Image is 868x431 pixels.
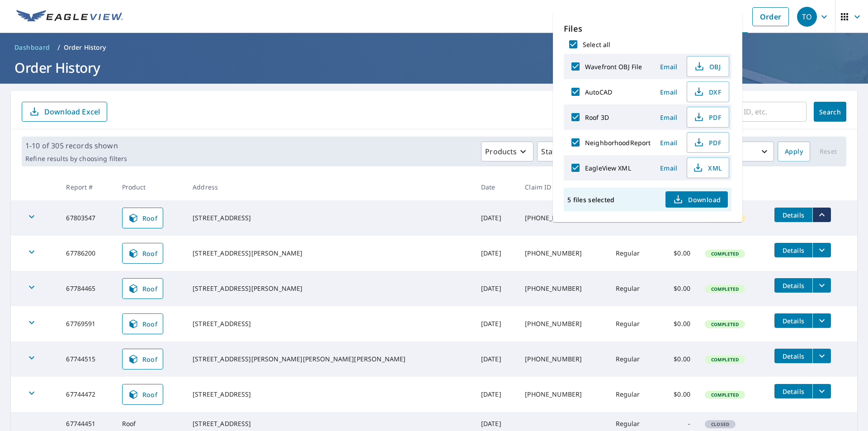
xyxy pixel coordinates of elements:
[658,138,679,147] span: Email
[654,85,683,99] button: Email
[128,283,158,294] span: Roof
[485,146,517,157] p: Products
[812,243,831,257] button: filesDropdownBtn-67786200
[585,164,631,172] label: EagleView XML
[706,392,744,398] span: Completed
[609,306,658,341] td: Regular
[44,107,100,117] p: Download Excel
[11,58,857,77] h1: Order History
[122,313,164,334] a: Roof
[693,61,722,72] span: OBJ
[780,211,807,219] span: Details
[654,60,683,74] button: Email
[609,271,658,306] td: Regular
[673,194,721,205] span: Download
[518,271,608,306] td: [PHONE_NUMBER]
[706,321,744,327] span: Completed
[193,319,467,328] div: [STREET_ADDRESS]
[518,236,608,271] td: [PHONE_NUMBER]
[658,377,698,412] td: $0.00
[474,271,518,306] td: [DATE]
[687,132,729,153] button: PDF
[474,306,518,341] td: [DATE]
[16,10,123,24] img: EV Logo
[687,81,729,102] button: DXF
[474,174,518,200] th: Date
[780,387,807,396] span: Details
[185,174,474,200] th: Address
[658,236,698,271] td: $0.00
[25,155,127,163] p: Refine results by choosing filters
[658,88,679,96] span: Email
[193,355,467,364] div: [STREET_ADDRESS][PERSON_NAME][PERSON_NAME][PERSON_NAME]
[609,341,658,377] td: Regular
[122,278,164,299] a: Roof
[780,281,807,290] span: Details
[774,278,812,293] button: detailsBtn-67784465
[193,419,467,428] div: [STREET_ADDRESS]
[518,377,608,412] td: [PHONE_NUMBER]
[706,421,735,427] span: Closed
[658,341,698,377] td: $0.00
[609,236,658,271] td: Regular
[122,208,164,228] a: Roof
[128,354,158,365] span: Roof
[778,142,810,161] button: Apply
[474,377,518,412] td: [DATE]
[128,213,158,223] span: Roof
[774,243,812,257] button: detailsBtn-67786200
[658,113,679,122] span: Email
[474,236,518,271] td: [DATE]
[774,384,812,398] button: detailsBtn-67744472
[654,136,683,150] button: Email
[11,40,857,55] nav: breadcrumb
[687,107,729,128] button: PDF
[658,271,698,306] td: $0.00
[122,349,164,369] a: Roof
[128,248,158,259] span: Roof
[57,42,60,53] li: /
[193,284,467,293] div: [STREET_ADDRESS][PERSON_NAME]
[706,251,744,257] span: Completed
[193,249,467,258] div: [STREET_ADDRESS][PERSON_NAME]
[693,162,722,173] span: XML
[774,208,812,222] button: detailsBtn-67803547
[59,271,114,306] td: 67784465
[812,349,831,363] button: filesDropdownBtn-67744515
[59,377,114,412] td: 67744472
[115,174,186,200] th: Product
[474,341,518,377] td: [DATE]
[752,7,789,26] a: Order
[585,88,612,96] label: AutoCAD
[812,208,831,222] button: filesDropdownBtn-67803547
[774,313,812,328] button: detailsBtn-67769591
[14,43,50,52] span: Dashboard
[812,313,831,328] button: filesDropdownBtn-67769591
[22,102,107,122] button: Download Excel
[537,142,580,161] button: Status
[797,7,817,27] div: TO
[687,157,729,178] button: XML
[658,62,679,71] span: Email
[59,174,114,200] th: Report #
[518,174,608,200] th: Claim ID
[814,102,846,122] button: Search
[567,195,614,204] p: 5 files selected
[193,390,467,399] div: [STREET_ADDRESS]
[64,43,106,52] p: Order History
[518,200,608,236] td: [PHONE_NUMBER]
[193,213,467,223] div: [STREET_ADDRESS]
[706,356,744,363] span: Completed
[774,349,812,363] button: detailsBtn-67744515
[59,200,114,236] td: 67803547
[780,246,807,255] span: Details
[541,146,563,157] p: Status
[609,377,658,412] td: Regular
[658,306,698,341] td: $0.00
[122,384,164,405] a: Roof
[11,40,54,55] a: Dashboard
[583,40,610,49] label: Select all
[59,236,114,271] td: 67786200
[706,286,744,292] span: Completed
[585,138,651,147] label: NeighborhoodReport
